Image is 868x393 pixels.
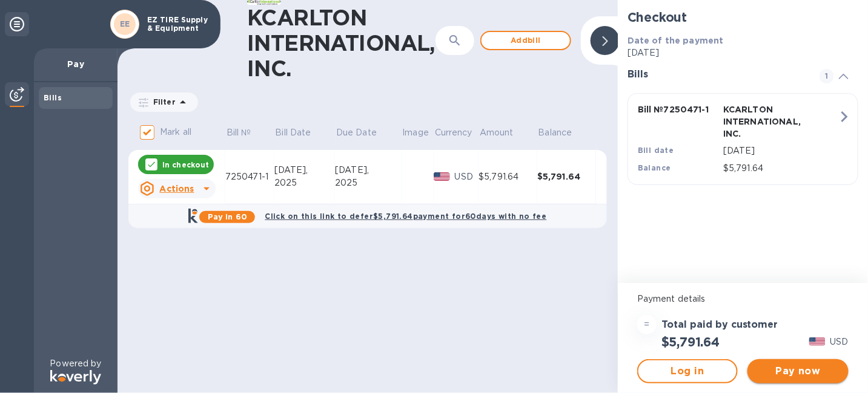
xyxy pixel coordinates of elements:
p: Payment details [637,293,849,305]
span: Bill Date [275,126,326,139]
p: EZ TIRE Supply & Equipment [147,16,208,33]
p: Filter [148,97,176,107]
p: Currency [435,126,472,139]
b: Bills [44,93,62,102]
button: Bill №7250471-1KCARLTON INTERNATIONAL, INC.Bill date[DATE]Balance$5,791.64 [628,93,858,185]
b: EE [120,19,130,28]
h1: KCARLTON INTERNATIONAL, INC. [247,5,436,81]
div: $5,791.64 [479,171,537,183]
div: 7250471-1 [225,171,274,183]
div: 2025 [274,177,336,189]
button: Pay now [747,359,848,383]
p: In checkout [162,160,209,170]
div: [DATE], [335,164,401,177]
b: Pay in 60 [208,212,247,221]
p: $5,791.64 [723,162,838,175]
div: = [637,315,657,334]
img: Logo [50,370,101,385]
p: Bill Date [275,126,311,139]
h3: Total paid by customer [661,319,778,331]
span: Log in [648,364,727,378]
b: Click on this link to defer $5,791.64 payment for 60 days with no fee [265,212,546,221]
span: 1 [820,69,834,83]
p: Bill № 7250471-1 [638,103,718,115]
span: Due Date [336,126,393,139]
img: USD [434,172,450,181]
p: Amount [480,126,514,139]
h3: Bills [628,69,805,80]
h2: $5,791.64 [661,334,720,349]
span: Add bill [491,33,560,48]
span: Bill № [227,126,267,139]
p: Balance [538,126,572,139]
button: Addbill [480,31,571,50]
u: Actions [159,184,194,193]
p: Mark all [160,126,191,138]
span: Balance [538,126,588,139]
span: Pay now [757,364,838,378]
p: USD [830,336,849,348]
b: Date of the payment [628,36,724,45]
h2: Checkout [628,10,858,25]
div: 2025 [335,177,401,189]
div: $5,791.64 [537,171,596,183]
p: Due Date [336,126,377,139]
p: KCARLTON INTERNATIONAL, INC. [723,103,804,140]
p: [DATE] [723,145,838,157]
p: Powered by [50,357,101,370]
b: Bill date [638,146,674,155]
button: Log in [637,359,738,383]
b: Balance [638,163,671,172]
p: USD [455,171,479,183]
p: Pay [44,58,108,70]
p: Image [402,126,429,139]
div: [DATE], [274,164,336,177]
p: Bill № [227,126,251,139]
p: [DATE] [628,47,858,59]
span: Amount [480,126,529,139]
img: USD [809,337,826,346]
